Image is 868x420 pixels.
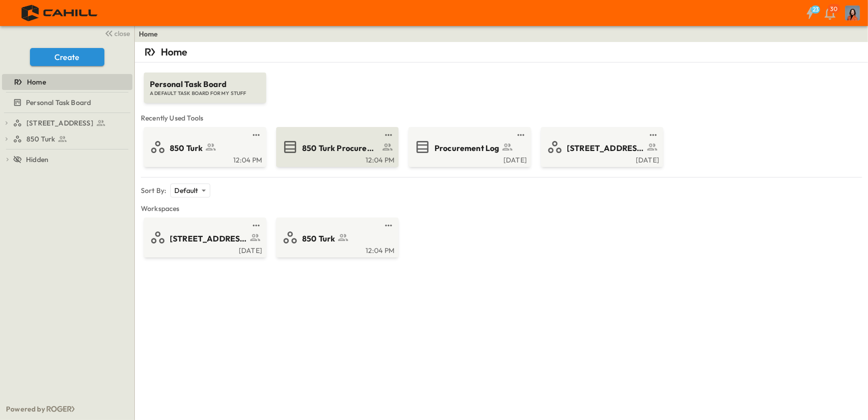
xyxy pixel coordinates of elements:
a: Home [2,75,130,89]
span: Personal Task Board [150,78,260,90]
a: [DATE] [543,155,659,163]
button: test [383,129,395,141]
a: Personal Task Board [2,95,130,109]
a: 850 Turk Procurement Log [278,139,395,155]
a: Personal Task BoardA DEFAULT TASK BOARD FOR MY STUFF [143,62,267,103]
p: Default [174,185,198,195]
span: 850 Turk [302,233,335,244]
span: [STREET_ADDRESS] [170,233,247,244]
div: Default [170,183,210,197]
span: Home [27,77,46,87]
button: test [647,129,659,141]
a: [DATE] [146,245,262,253]
p: Home [161,45,188,59]
a: Procurement Log [411,139,527,155]
a: Home [139,29,158,39]
a: 12:04 PM [278,155,395,163]
span: Procurement Log [434,142,499,154]
button: close [100,26,132,40]
span: Personal Task Board [26,97,91,107]
span: Workspaces [141,203,862,213]
a: [STREET_ADDRESS] [543,139,659,155]
span: 850 Turk [170,142,203,154]
span: close [115,28,130,38]
button: test [383,219,395,231]
a: [DATE] [411,155,527,163]
span: A DEFAULT TASK BOARD FOR MY STUFF [150,90,260,97]
button: test [250,129,262,141]
a: 850 Turk [13,132,130,146]
div: Personal Task Boardtest [2,94,132,110]
nav: breadcrumbs [139,29,164,39]
a: 12:04 PM [146,155,262,163]
span: [STREET_ADDRESS] [567,142,644,154]
button: Create [30,48,104,66]
img: 4f72bfc4efa7236828875bac24094a5ddb05241e32d018417354e964050affa1.png [12,2,108,23]
div: 850 Turktest [2,131,132,147]
a: [STREET_ADDRESS] [13,116,130,130]
span: [STREET_ADDRESS] [26,118,93,128]
button: test [515,129,527,141]
span: Recently Used Tools [141,113,862,123]
span: 850 Turk Procurement Log [302,142,380,154]
a: [STREET_ADDRESS] [146,229,262,245]
a: 12:04 PM [278,245,395,253]
span: Hidden [26,154,48,164]
h6: 23 [813,5,819,13]
span: 850 Turk [26,134,55,144]
a: 850 Turk [146,139,262,155]
button: test [250,219,262,231]
img: Profile Picture [845,5,860,20]
p: 30 [831,5,838,13]
a: 850 Turk [278,229,395,245]
div: [STREET_ADDRESS]test [2,115,132,131]
p: Sort By: [141,185,166,195]
button: 23 [800,4,820,22]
